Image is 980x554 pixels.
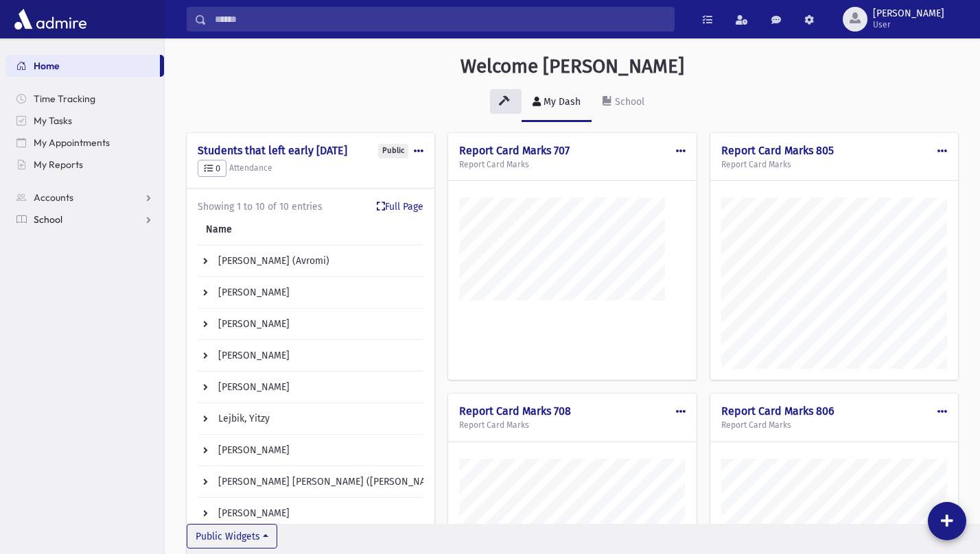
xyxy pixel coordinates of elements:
[721,420,947,430] h5: Report Card Marks
[522,84,592,122] a: My Dash
[198,277,453,309] td: [PERSON_NAME]
[721,144,947,157] h4: Report Card Marks 805
[198,435,453,466] td: [PERSON_NAME]
[873,8,944,19] span: [PERSON_NAME]
[198,214,453,245] th: Name
[612,96,644,108] div: School
[187,524,277,549] button: Public Widgets
[5,132,164,154] a: My Appointments
[34,60,60,72] span: Home
[198,245,453,277] td: [PERSON_NAME] (Avromi)
[34,213,62,226] span: School
[34,136,110,149] span: My Appointments
[721,160,947,169] h5: Report Card Marks
[198,200,423,214] div: Showing 1 to 10 of 10 entries
[34,191,73,204] span: Accounts
[459,144,685,157] h4: Report Card Marks 707
[460,55,684,78] h3: Welcome [PERSON_NAME]
[198,340,453,372] td: [PERSON_NAME]
[198,372,453,403] td: [PERSON_NAME]
[873,19,944,30] span: User
[198,403,453,435] td: Lejbik, Yitzy
[198,144,423,157] h4: Students that left early [DATE]
[198,466,453,498] td: [PERSON_NAME] [PERSON_NAME] ([PERSON_NAME])
[5,88,164,110] a: Time Tracking
[459,420,685,430] h5: Report Card Marks
[592,84,655,122] a: School
[378,144,408,158] div: Public
[5,110,164,132] a: My Tasks
[5,154,164,176] a: My Reports
[541,96,581,108] div: My Dash
[34,158,83,171] span: My Reports
[207,7,674,32] input: Search
[5,208,164,230] a: School
[5,55,160,77] a: Home
[198,160,226,178] button: 0
[11,5,90,33] img: AdmirePro
[377,200,423,214] a: Full Page
[34,93,95,105] span: Time Tracking
[198,160,423,178] h5: Attendance
[34,115,72,127] span: My Tasks
[204,163,220,173] span: 0
[459,405,685,418] h4: Report Card Marks 708
[459,160,685,169] h5: Report Card Marks
[198,309,453,340] td: [PERSON_NAME]
[721,405,947,418] h4: Report Card Marks 806
[5,186,164,208] a: Accounts
[198,498,453,529] td: [PERSON_NAME]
